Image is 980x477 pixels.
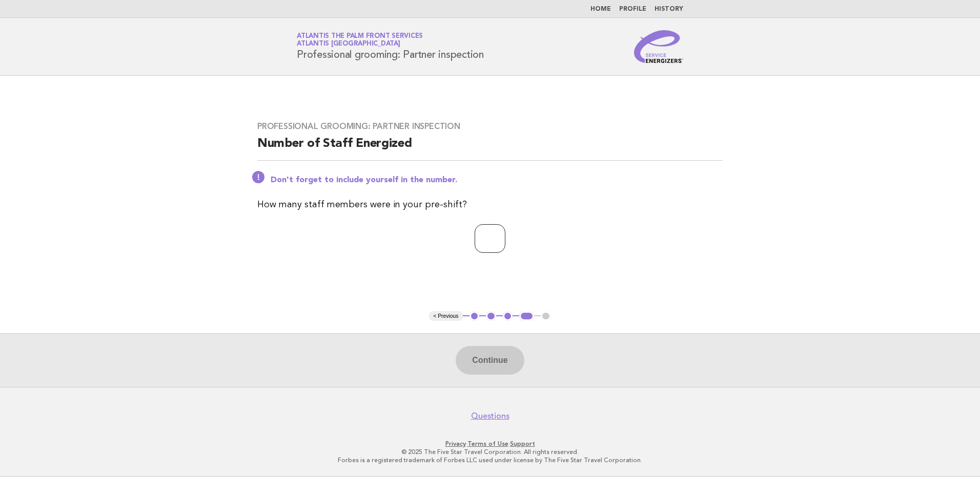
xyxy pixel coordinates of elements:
[634,30,683,63] img: Service Energizers
[429,311,462,321] button: < Previous
[510,440,535,447] a: Support
[257,121,723,132] h3: Professional grooming: Partner inspection
[257,198,723,212] p: How many staff members were in your pre-shift?
[257,136,723,161] h2: Number of Staff Energized
[486,311,496,321] button: 2
[445,440,466,447] a: Privacy
[619,6,646,12] a: Profile
[655,6,683,12] a: History
[297,33,484,60] h1: Professional grooming: Partner inspection
[297,33,423,47] a: Atlantis The Palm Front ServicesAtlantis [GEOGRAPHIC_DATA]
[176,440,804,448] p: · ·
[469,311,480,321] button: 1
[467,440,508,447] a: Terms of Use
[176,448,804,456] p: © 2025 The Five Star Travel Corporation. All rights reserved.
[271,175,723,185] p: Don't forget to include yourself in the number.
[519,311,534,321] button: 4
[471,411,509,421] a: Questions
[503,311,513,321] button: 3
[176,456,804,464] p: Forbes is a registered trademark of Forbes LLC used under license by The Five Star Travel Corpora...
[590,6,611,12] a: Home
[297,41,400,48] span: Atlantis [GEOGRAPHIC_DATA]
